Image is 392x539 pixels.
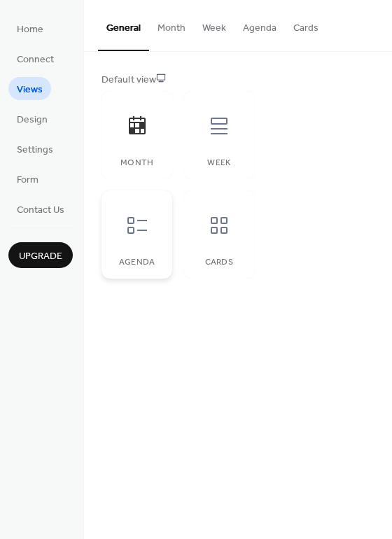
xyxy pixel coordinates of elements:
span: Form [17,173,38,188]
div: Week [197,158,240,168]
div: Cards [197,258,240,267]
div: Agenda [115,258,158,267]
span: Settings [17,143,53,157]
span: Upgrade [19,249,62,264]
a: Connect [8,47,62,70]
span: Contact Us [17,203,64,218]
a: Home [8,17,52,40]
a: Contact Us [8,197,73,220]
button: Upgrade [8,242,73,268]
span: Views [17,83,43,97]
div: Default view [101,73,372,87]
a: Design [8,107,56,130]
a: Settings [8,137,62,160]
span: Home [17,22,43,37]
a: Views [8,77,51,100]
a: Form [8,167,47,190]
div: Month [115,158,158,168]
span: Connect [17,52,54,67]
span: Design [17,113,48,127]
